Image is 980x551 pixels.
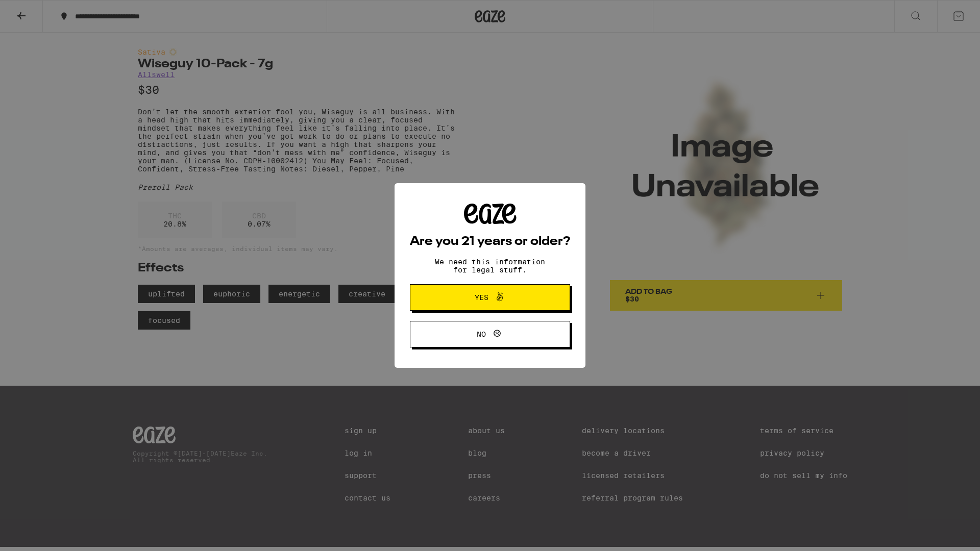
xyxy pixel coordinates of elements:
p: We need this information for legal stuff. [426,258,554,274]
button: Yes [410,284,570,311]
button: No [410,321,570,347]
span: No [477,331,486,338]
h2: Are you 21 years or older? [410,236,570,248]
span: Yes [475,294,488,301]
